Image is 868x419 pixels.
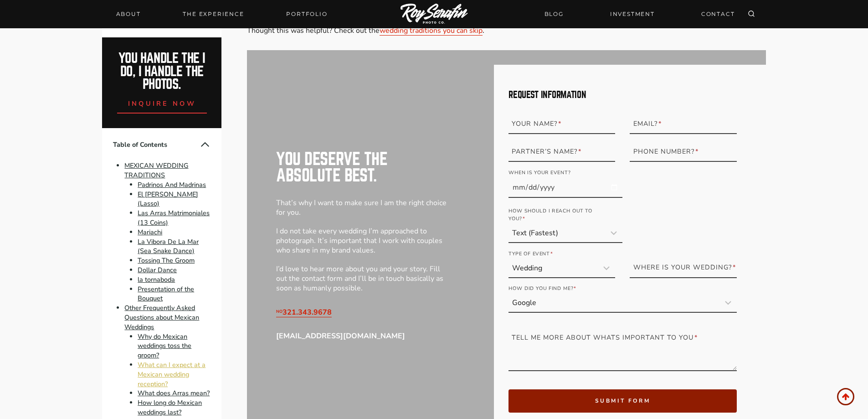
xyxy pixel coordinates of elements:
label: Tell me more about whats important to you [512,329,740,345]
a: inquire now [117,91,207,114]
nav: Secondary Navigation [539,6,740,22]
a: Why do Mexican weddings toss the groom? [138,332,191,360]
a: How long do Mexican weddings last? [138,398,202,417]
label: Email? [633,116,740,132]
a: Las Arras Matrimoniales (13 Coins) [138,208,210,227]
a: MEXICAN WEDDING TRADITIONS [124,161,188,180]
label: Partner’s Name? [512,144,618,160]
a: CONTACT [696,6,740,22]
a: El [PERSON_NAME] (Lasso) [138,190,198,208]
a: What does Arras mean? [138,389,210,398]
img: Logo of Roy Serafin Photo Co., featuring stylized text in white on a light background, representi... [401,4,468,25]
sub: NO [276,309,282,314]
nav: Primary Navigation [111,8,333,21]
a: Other Frequently Asked Questions about Mexican Weddings [124,303,199,331]
p: That’s why I want to make sure I am the right choice for you. I do not take every wedding I’m app... [276,198,450,293]
span: Table of Contents [113,140,200,150]
label: Where is your Wedding? [633,259,740,275]
h2: Request Information [508,90,737,99]
a: Presentation of the Bouquet [138,285,194,303]
a: NO321.343.9678 [276,307,332,317]
a: INVESTMENT [605,6,660,22]
button: submit form [508,389,737,413]
button: Collapse Table of Contents [200,139,211,150]
a: Tossing The Groom [138,256,195,265]
span: submit form [595,397,651,404]
a: THE EXPERIENCE [177,8,249,21]
a: Mariachi [138,228,162,237]
label: Your Name? [512,116,618,132]
a: Scroll to top [837,388,854,405]
input: 321-867-5309 [630,144,736,162]
a: la tornaboda [138,275,175,284]
a: wedding traditions you can skip [380,26,483,36]
a: Padrinos And Madrinas [138,180,206,189]
input: City State + Venue [630,259,736,278]
strong: [EMAIL_ADDRESS][DOMAIN_NAME] [276,331,405,341]
label: Type of Event [508,248,589,259]
a: BLOG [539,6,569,22]
p: Thought this was helpful? Check out the . [247,26,765,36]
a: La Vibora De La Mar (Sea Snake Dance) [138,237,199,256]
a: Portfolio [281,8,333,21]
button: View Search Form [745,8,758,21]
a: Dollar Dance [138,265,177,274]
span: inquire now [128,99,196,108]
label: How did you find me? [508,283,679,295]
a: What can I expect at a Mexican wedding reception? [138,360,205,388]
label: Phone Number? [633,144,740,160]
label: How should i reach out to you? [508,205,594,225]
label: When is your event? [508,166,594,178]
h2: You handle the i do, I handle the photos. [112,52,212,91]
h2: You deserve the absolute best. [276,151,450,184]
a: About [111,8,146,21]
